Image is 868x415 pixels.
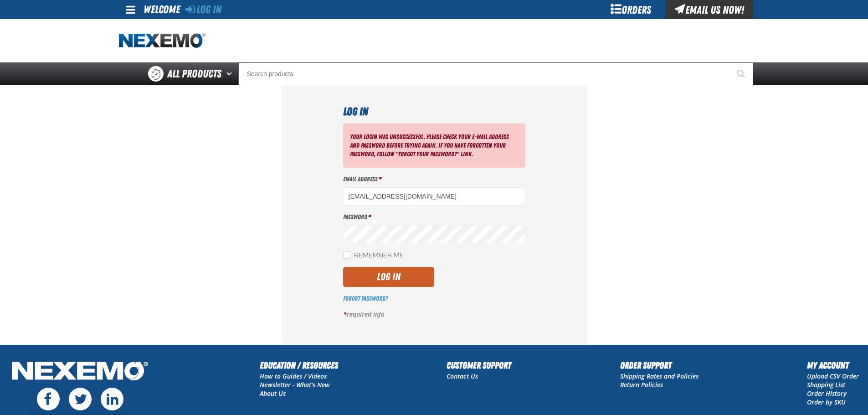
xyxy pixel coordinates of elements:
button: Log In [343,267,434,287]
span: All Products [167,66,221,82]
a: How to Guides / Videos [260,372,327,380]
h1: Log In [343,103,525,120]
a: Shipping Rates and Policies [620,372,699,380]
h2: Customer Support [447,359,511,372]
label: Password [343,213,525,221]
img: Nexemo Logo [9,359,151,385]
a: Forgot Password? [343,295,388,302]
h2: Order Support [620,359,699,372]
label: Remember Me [343,251,404,260]
a: Order History [807,389,847,398]
button: Open All Products pages [223,62,238,85]
label: Email Address [343,175,525,184]
a: Order by SKU [807,398,846,406]
h2: Education / Resources [260,359,338,372]
div: Your login was unsuccessful. Please check your e-mail address and password before trying again. I... [343,123,525,168]
a: Shopping List [807,380,845,389]
a: About Us [260,389,286,398]
a: Log In [185,3,221,16]
a: Return Policies [620,380,663,389]
button: Start Searching [730,62,753,85]
h2: My Account [807,359,859,372]
input: Search [238,62,753,85]
a: Upload CSV Order [807,372,859,380]
img: Nexemo logo [119,33,205,49]
a: Contact Us [447,372,478,380]
a: Home [119,33,205,49]
input: Remember Me [343,251,350,259]
a: Newsletter - What's New [260,380,330,389]
p: required info [343,310,525,319]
